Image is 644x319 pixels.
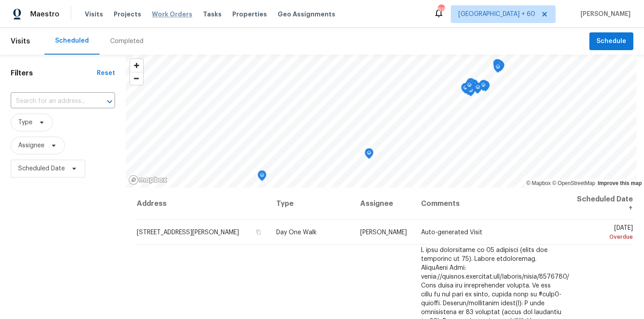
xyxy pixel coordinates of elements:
button: Copy Address [254,228,262,236]
div: Map marker [496,61,505,75]
div: 699 [438,5,444,14]
div: Overdue [576,232,633,241]
div: Scheduled [55,36,89,45]
th: Assignee [353,188,414,220]
h1: Filters [11,69,97,78]
th: Comments [414,188,569,220]
span: [PERSON_NAME] [577,10,631,19]
div: Map marker [481,81,490,95]
a: Mapbox [526,180,551,186]
span: [STREET_ADDRESS][PERSON_NAME] [137,229,239,236]
button: Zoom in [130,59,143,72]
a: Improve this map [598,180,642,186]
button: Open [103,95,116,108]
div: Map marker [258,170,266,184]
canvas: Map [126,55,636,188]
div: Map marker [469,79,478,93]
span: Geo Assignments [278,10,335,19]
button: Zoom out [130,72,143,85]
span: Visits [11,32,30,51]
span: [GEOGRAPHIC_DATA] + 60 [458,10,535,19]
div: Map marker [493,59,502,73]
span: [DATE] [576,225,633,241]
span: Type [18,118,32,127]
a: OpenStreetMap [552,180,595,186]
button: Schedule [589,32,633,51]
a: Mapbox homepage [128,175,167,185]
span: Properties [232,10,267,19]
div: Reset [97,69,115,78]
span: Visits [85,10,103,19]
span: Schedule [596,36,626,47]
div: Map marker [495,60,504,74]
span: Auto-generated Visit [421,229,482,236]
th: Address [136,188,270,220]
span: Scheduled Date [18,164,65,173]
span: Tasks [203,11,222,17]
span: Projects [114,10,141,19]
div: Map marker [479,80,488,94]
div: Map marker [465,80,474,94]
span: Zoom out [130,72,143,85]
span: Day One Walk [276,229,317,236]
div: Map marker [473,83,482,96]
span: [PERSON_NAME] [360,229,407,236]
div: Map marker [479,80,488,94]
span: Maestro [30,10,60,19]
span: Work Orders [152,10,192,19]
div: Completed [110,37,143,46]
th: Type [269,188,353,220]
div: Map marker [493,62,502,76]
div: Map marker [461,83,470,97]
span: Assignee [18,141,44,150]
input: Search for an address... [11,95,90,108]
th: Scheduled Date ↑ [569,188,633,220]
div: Map marker [365,148,374,162]
div: Map marker [466,78,475,92]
